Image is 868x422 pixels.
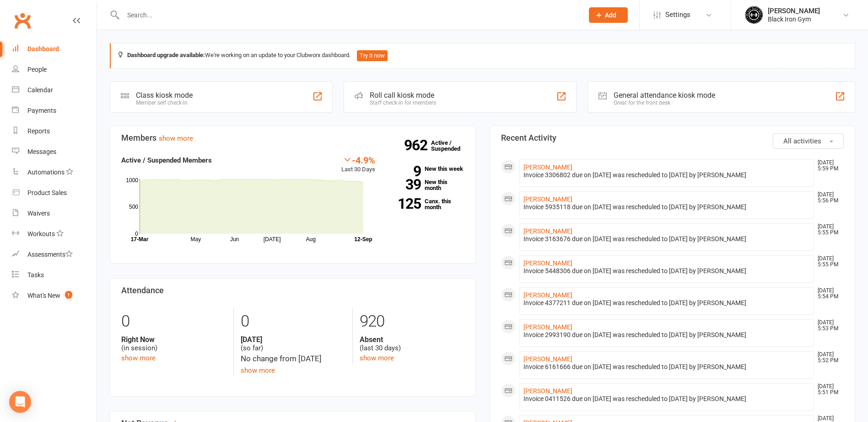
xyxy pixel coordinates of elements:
button: Try it now [357,50,388,61]
strong: 9 [389,164,421,178]
time: [DATE] 5:56 PM [813,192,843,204]
a: Automations [12,162,97,183]
div: No change from [DATE] [241,353,345,365]
time: [DATE] 5:55 PM [813,256,843,268]
a: Clubworx [11,9,34,32]
div: What's New [27,292,60,299]
strong: 39 [389,178,421,191]
a: 9New this week [389,166,464,172]
div: 0 [121,308,226,335]
span: Add [605,11,616,19]
strong: [DATE] [241,335,345,344]
div: Calendar [27,86,53,94]
button: Add [589,7,628,23]
a: [PERSON_NAME] [523,355,572,363]
a: 962Active / Suspended [431,133,471,158]
div: Invoice 0411526 due on [DATE] was rescheduled to [DATE] by [PERSON_NAME] [523,395,810,403]
div: Invoice 3306802 due on [DATE] was rescheduled to [DATE] by [PERSON_NAME] [523,171,810,179]
div: Member self check-in [136,100,193,106]
a: Dashboard [12,39,97,59]
strong: Active / Suspended Members [121,156,212,164]
div: Invoice 3163676 due on [DATE] was rescheduled to [DATE] by [PERSON_NAME] [523,235,810,243]
input: Search... [120,9,577,21]
div: 920 [360,308,464,335]
a: [PERSON_NAME] [523,291,572,299]
a: show more [159,134,193,142]
a: [PERSON_NAME] [523,387,572,395]
time: [DATE] 5:51 PM [813,384,843,396]
div: Invoice 5448306 due on [DATE] was rescheduled to [DATE] by [PERSON_NAME] [523,267,810,275]
a: Workouts [12,224,97,244]
div: Reports [27,127,50,135]
a: Tasks [12,265,97,285]
div: Invoice 5935118 due on [DATE] was rescheduled to [DATE] by [PERSON_NAME] [523,203,810,211]
div: -4.9% [341,155,375,165]
strong: 125 [389,197,421,211]
a: Assessments [12,244,97,265]
a: [PERSON_NAME] [523,227,572,235]
span: Settings [665,5,690,25]
div: Great for the front desk [614,100,715,106]
div: (so far) [241,335,345,353]
span: All activities [783,137,821,145]
div: Last 30 Days [341,155,375,174]
div: Open Intercom Messenger [9,391,31,413]
a: Calendar [12,80,97,100]
div: Assessments [27,251,73,258]
div: Invoice 4377211 due on [DATE] was rescheduled to [DATE] by [PERSON_NAME] [523,299,810,307]
div: [PERSON_NAME] [768,7,820,15]
time: [DATE] 5:54 PM [813,288,843,300]
a: Product Sales [12,183,97,203]
a: [PERSON_NAME] [523,164,572,171]
a: Messages [12,142,97,162]
div: Workouts [27,230,55,237]
button: All activities [773,133,844,149]
strong: Absent [360,335,464,344]
a: show more [360,354,394,362]
span: 1 [65,291,72,299]
a: Payments [12,100,97,121]
div: Invoice 6161666 due on [DATE] was rescheduled to [DATE] by [PERSON_NAME] [523,363,810,371]
div: Invoice 2993190 due on [DATE] was rescheduled to [DATE] by [PERSON_NAME] [523,331,810,339]
div: (in session) [121,335,226,353]
a: [PERSON_NAME] [523,259,572,267]
time: [DATE] 5:55 PM [813,224,843,236]
a: show more [121,354,156,362]
div: 0 [241,308,345,335]
time: [DATE] 5:52 PM [813,352,843,364]
div: Black Iron Gym [768,15,820,23]
a: 125Canx. this month [389,198,464,210]
h3: Members [121,133,464,142]
h3: Attendance [121,286,464,295]
a: Reports [12,121,97,142]
img: thumb_image1623296242.png [745,6,763,24]
div: Automations [27,169,65,176]
time: [DATE] 5:53 PM [813,320,843,332]
div: General attendance kiosk mode [614,91,715,100]
strong: Right Now [121,335,226,344]
div: Messages [27,148,56,155]
div: Class kiosk mode [136,91,193,100]
div: We're working on an update to your Clubworx dashboard. [110,43,855,69]
div: (last 30 days) [360,335,464,353]
a: [PERSON_NAME] [523,195,572,203]
div: Payments [27,107,56,114]
time: [DATE] 5:59 PM [813,160,843,172]
strong: Dashboard upgrade available: [127,52,205,58]
div: Product Sales [27,189,67,196]
div: Dashboard [27,45,59,53]
a: [PERSON_NAME] [523,323,572,331]
strong: 962 [404,138,431,152]
a: 39New this month [389,179,464,191]
div: Waivers [27,210,50,217]
a: What's New1 [12,285,97,306]
a: People [12,59,97,80]
div: Roll call kiosk mode [370,91,436,100]
div: Staff check-in for members [370,100,436,106]
div: People [27,66,47,73]
a: show more [241,366,275,375]
div: Tasks [27,271,44,279]
h3: Recent Activity [501,133,844,142]
a: Waivers [12,203,97,224]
